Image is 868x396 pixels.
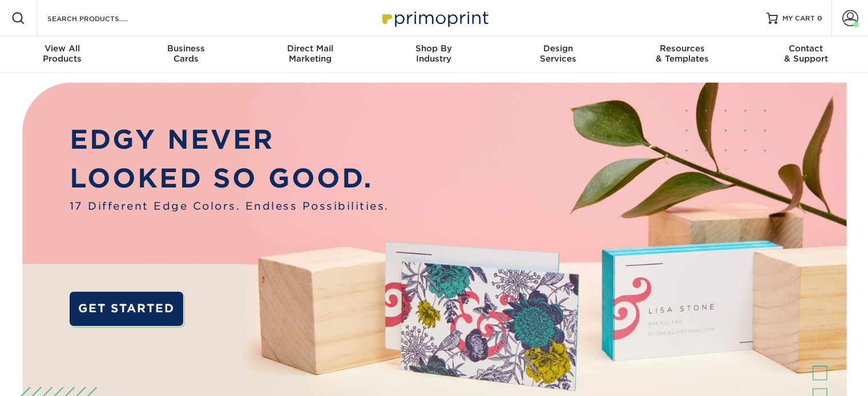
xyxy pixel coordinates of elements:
span: Business [124,43,248,54]
p: EDGY NEVER [70,120,389,159]
div: Industry [372,43,496,64]
span: Shop By [372,43,496,54]
a: Resources& Templates [620,36,744,73]
span: 0 [817,14,822,22]
div: & Support [744,43,868,64]
span: Design [496,43,620,54]
div: Services [496,43,620,64]
a: DesignServices [496,36,620,73]
span: Contact [744,43,868,54]
div: Marketing [248,43,372,64]
div: Cards [124,43,248,64]
a: Direct MailMarketing [248,36,372,73]
span: Direct Mail [248,43,372,54]
span: Resources [620,43,744,54]
span: MY CART [782,14,815,23]
a: GET STARTED [70,292,183,326]
a: BusinessCards [124,36,248,73]
img: Primoprint [377,6,491,30]
input: SEARCH PRODUCTS..... [46,11,158,25]
span: 17 Different Edge Colors. Endless Possibilities. [70,198,389,214]
div: & Templates [620,43,744,64]
a: Contact& Support [744,36,868,73]
p: LOOKED SO GOOD. [70,159,389,198]
a: Shop ByIndustry [372,36,496,73]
